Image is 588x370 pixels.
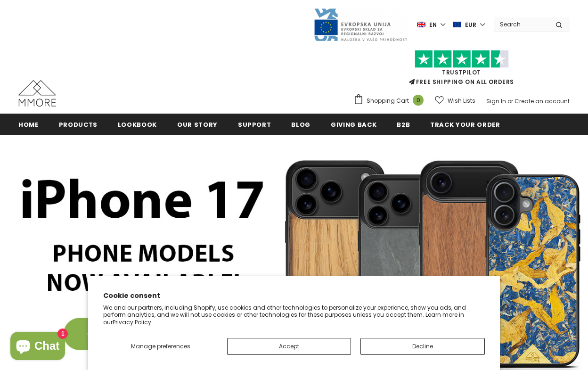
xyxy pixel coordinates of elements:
a: support [238,114,271,135]
a: Our Story [177,114,218,135]
img: Trust Pilot Stars [415,50,509,68]
a: Sign In [486,97,506,105]
button: Decline [360,338,484,355]
button: Accept [227,338,351,355]
p: We and our partners, including Shopify, use cookies and other technologies to personalize your ex... [103,304,485,326]
img: i-lang-1.png [417,21,425,29]
a: B2B [397,114,410,135]
span: Blog [291,120,310,129]
a: Giving back [331,114,376,135]
inbox-online-store-chat: Shopify online store chat [8,332,68,362]
a: Blog [291,114,310,135]
a: Track your order [430,114,500,135]
button: Manage preferences [103,338,218,355]
span: support [238,120,271,129]
span: Lookbook [118,120,157,129]
a: Trustpilot [442,68,481,76]
a: Create an account [514,97,570,105]
span: or [507,97,513,105]
img: Javni Razpis [313,8,408,42]
span: Track your order [430,120,500,129]
a: Privacy Policy [113,318,151,326]
span: EUR [465,20,476,30]
a: Shopping Cart 0 [353,94,428,108]
span: Giving back [331,120,376,129]
span: en [429,20,437,30]
a: Home [18,114,39,135]
span: Shopping Cart [367,96,409,106]
h2: Cookie consent [103,291,485,301]
a: Wish Lists [435,92,475,109]
span: Manage preferences [131,342,190,350]
a: Lookbook [118,114,157,135]
span: Wish Lists [448,96,475,106]
img: MMORE Cases [18,80,56,107]
span: Our Story [177,120,218,129]
a: Products [59,114,98,135]
span: Home [18,120,39,129]
span: Products [59,120,98,129]
input: Search Site [494,17,548,31]
span: 0 [413,95,424,106]
a: Javni Razpis [313,20,408,28]
span: B2B [397,120,410,129]
span: FREE SHIPPING ON ALL ORDERS [353,54,570,86]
